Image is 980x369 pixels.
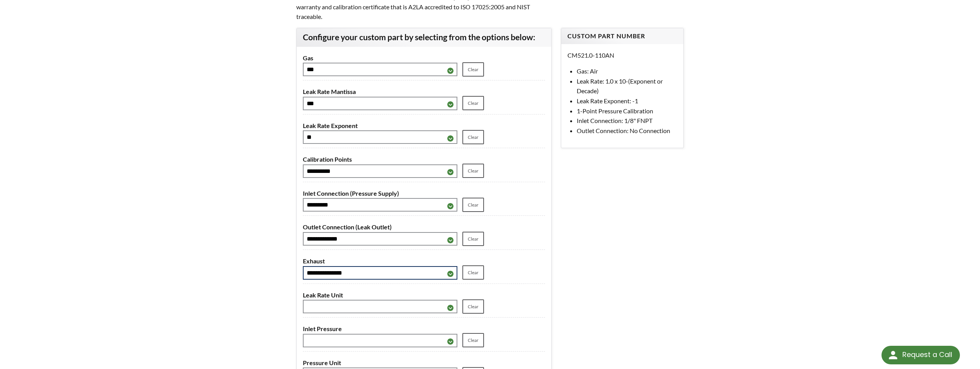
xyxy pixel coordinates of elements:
[577,96,677,106] li: Leak Rate Exponent: -1
[577,76,677,96] li: Leak Rate: 1.0 x 10-(Exponent or Decade)
[462,333,484,347] a: Clear
[303,32,545,43] h3: Configure your custom part by selecting from the options below:
[462,96,484,110] a: Clear
[887,349,899,361] img: round button
[881,346,960,364] div: Request a Call
[303,53,545,63] label: Gas
[567,50,677,60] p: CM521.0-110AN
[303,87,545,97] label: Leak Rate Mantissa
[303,154,545,164] label: Calibration Points
[303,324,545,334] label: Inlet Pressure
[462,164,484,178] a: Clear
[462,130,484,144] a: Clear
[303,121,545,131] label: Leak Rate Exponent
[567,32,677,40] h4: Custom Part Number
[303,290,545,300] label: Leak Rate Unit
[462,62,484,77] a: Clear
[577,106,677,116] li: 1-Point Pressure Calibration
[303,188,545,198] label: Inlet Connection (Pressure Supply)
[577,66,677,76] li: Gas: Air
[462,265,484,280] a: Clear
[462,198,484,212] a: Clear
[577,126,677,136] li: Outlet Connection: No Connection
[577,116,677,126] li: Inlet Connection: 1/8" FNPT
[462,299,484,314] a: Clear
[902,346,952,364] div: Request a Call
[462,232,484,246] a: Clear
[303,358,545,368] label: Pressure Unit
[303,222,545,232] label: Outlet Connection (Leak Outlet)
[303,256,545,266] label: Exhaust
